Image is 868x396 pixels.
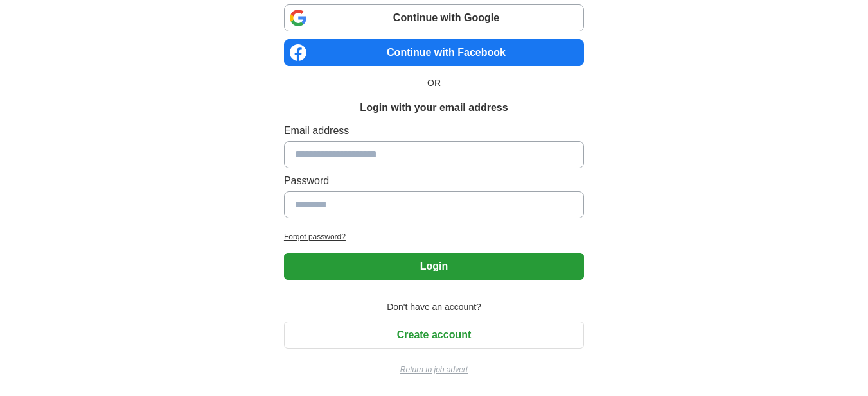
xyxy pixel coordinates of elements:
[284,231,584,243] a: Forgot password?
[420,76,448,90] span: OR
[284,329,584,340] a: Create account
[284,4,584,31] a: Continue with Google
[379,300,489,314] span: Don't have an account?
[360,100,508,116] h1: Login with your email address
[284,123,584,139] label: Email address
[284,364,584,375] a: Return to job advert
[284,253,584,280] button: Login
[284,39,584,66] a: Continue with Facebook
[284,322,584,349] button: Create account
[284,173,584,189] label: Password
